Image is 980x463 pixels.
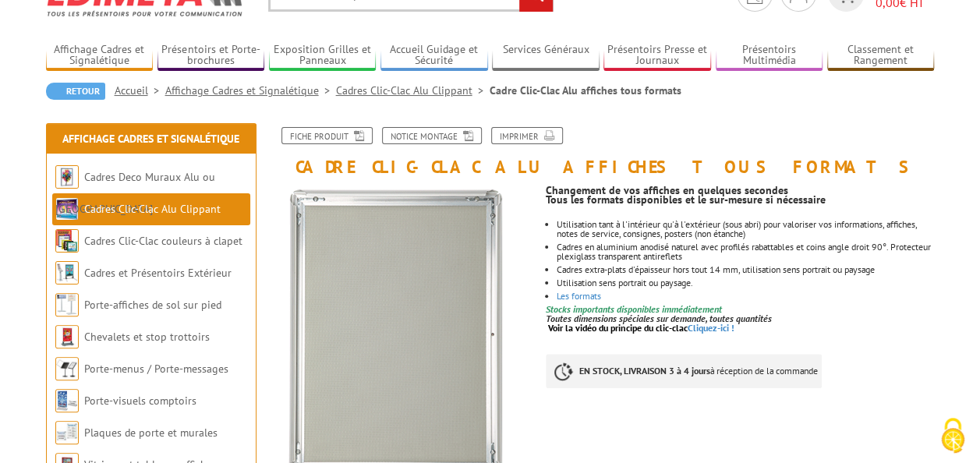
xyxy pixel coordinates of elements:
strong: EN STOCK, LIVRAISON 3 à 4 jours [579,365,710,376]
li: Utilisation sens portrait ou paysage. [557,278,934,288]
a: Accueil Guidage et Sécurité [380,43,488,69]
a: Affichage Cadres et Signalétique [46,43,154,69]
a: Cadres Clic-Clac Alu Clippant [336,83,490,97]
a: Cadres Deco Muraux Alu ou [GEOGRAPHIC_DATA] [55,170,215,216]
a: Cadres Clic-Clac Alu Clippant [84,202,221,216]
a: Retour [46,83,105,100]
img: Cadres et Présentoirs Extérieur [55,261,79,285]
a: Exposition Grilles et Panneaux [269,43,377,69]
p: à réception de la commande [546,354,822,388]
img: Porte-menus / Porte-messages [55,357,79,380]
a: Imprimer [491,127,563,144]
li: Cadres extra-plats d'épaisseur hors tout 14 mm, utilisation sens portrait ou paysage [557,265,934,274]
a: Cadres et Présentoirs Extérieur [84,266,232,280]
a: Présentoirs Multimédia [716,43,823,69]
a: Accueil [115,83,165,97]
button: Cookies (fenêtre modale) [925,410,980,463]
a: Plaques de porte et murales [84,426,218,440]
font: Stocks importants disponibles immédiatement [546,303,722,315]
a: Services Généraux [492,43,600,69]
img: Plaques de porte et murales [55,421,79,444]
a: Les formats [557,290,601,302]
a: Porte-affiches de sol sur pied [84,298,221,312]
span: Voir la vidéo du principe du clic-clac [548,322,688,334]
a: Cadres Clic-Clac couleurs à clapet [84,234,242,248]
a: Fiche produit [281,127,373,144]
li: Cadres en aluminium anodisé naturel avec profilés rabattables et coins angle droit 90°. Protecteu... [557,242,934,261]
img: Cadres Deco Muraux Alu ou Bois [55,165,79,189]
a: Porte-menus / Porte-messages [84,362,228,376]
a: Classement et Rangement [827,43,935,69]
a: Notice Montage [382,127,482,144]
a: Affichage Cadres et Signalétique [62,132,239,146]
em: Toutes dimensions spéciales sur demande, toutes quantités [546,313,772,324]
img: Cookies (fenêtre modale) [933,416,972,455]
img: Porte-affiches de sol sur pied [55,293,79,316]
a: Voir la vidéo du principe du clic-clacCliquez-ici ! [548,322,734,334]
a: Présentoirs Presse et Journaux [603,43,711,69]
p: Tous les formats disponibles et le sur-mesure si nécessaire [546,195,934,204]
p: Changement de vos affiches en quelques secondes [546,186,934,195]
a: Présentoirs et Porte-brochures [157,43,265,69]
a: Affichage Cadres et Signalétique [165,83,336,97]
li: Cadre Clic-Clac Alu affiches tous formats [490,83,681,98]
a: Porte-visuels comptoirs [84,394,196,408]
img: Porte-visuels comptoirs [55,389,79,412]
img: Cadres Clic-Clac couleurs à clapet [55,229,79,253]
li: Utilisation tant à l'intérieur qu'à l'extérieur (sous abri) pour valoriser vos informations, affi... [557,220,934,239]
img: Chevalets et stop trottoirs [55,325,79,348]
a: Chevalets et stop trottoirs [84,330,210,344]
